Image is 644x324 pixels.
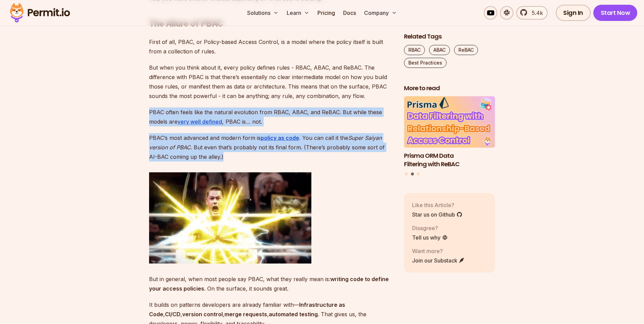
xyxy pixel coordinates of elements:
p: PBAC often feels like the natural evolution from RBAC, ABAC, and ReBAC. But while these models ar... [149,107,393,126]
img: Permit logo [7,1,73,24]
a: Prisma ORM Data Filtering with ReBACPrisma ORM Data Filtering with ReBAC [404,97,495,169]
h3: Prisma ORM Data Filtering with ReBAC [404,152,495,169]
a: very well defined [177,118,222,125]
a: Join our Substack [412,256,465,265]
a: Sign In [556,5,591,21]
a: Pricing [315,6,338,20]
button: Learn [284,6,312,20]
a: Start Now [593,5,638,21]
strong: version control [182,311,223,318]
strong: CI/CD [165,311,181,318]
p: Want more? [412,247,465,255]
a: ReBAC [454,45,478,55]
p: But when you think about it, every policy defines rules - RBAC, ABAC, and ReBAC. The difference w... [149,63,393,101]
em: Super Saiyan version of PBAC [149,134,382,151]
a: RBAC [404,45,425,55]
p: Like this Article? [412,201,462,209]
p: But in general, when most people say PBAC, what they really mean is: . On the surface, it sounds ... [149,274,393,293]
span: 5.4k [528,9,543,17]
strong: automated testing [269,311,318,318]
a: Star us on Github [412,210,462,219]
a: policy as code [261,134,299,141]
p: First of all, PBAC, or Policy-based Access Control, is a model where the policy itself is built f... [149,37,393,56]
li: 2 of 3 [404,97,495,169]
button: Company [361,6,400,20]
strong: merge requests [224,311,267,318]
img: Prisma ORM Data Filtering with ReBAC [404,97,495,148]
button: Go to slide 3 [417,173,420,176]
div: Posts [404,97,495,177]
strong: writing code to define your access policies [149,276,389,292]
h2: Related Tags [404,32,495,41]
a: Best Practices [404,58,447,68]
button: Go to slide 2 [411,173,414,176]
button: Go to slide 1 [405,173,408,176]
img: image (18).gif [149,172,311,264]
a: 5.4k [516,6,548,20]
p: PBAC’s most advanced and modern form is . You can call it the . But even that’s probably not its ... [149,133,393,161]
a: Docs [340,6,359,20]
p: Disagree? [412,224,448,232]
button: Solutions [244,6,281,20]
a: ABAC [429,45,450,55]
a: Tell us why [412,233,448,242]
strong: Infrastructure as Code [149,301,345,318]
h2: More to read [404,84,495,93]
